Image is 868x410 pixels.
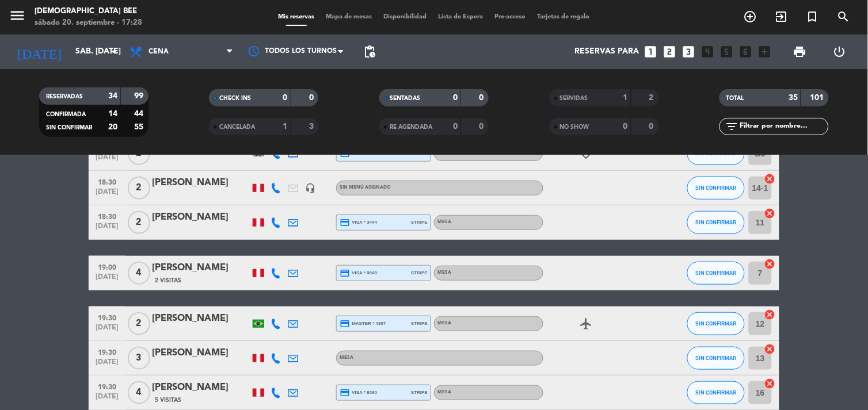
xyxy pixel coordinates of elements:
i: looks_two [663,44,677,59]
span: CONFIRMADA [46,112,86,117]
span: visa * 0845 [340,268,377,278]
i: arrow_drop_down [107,45,121,59]
span: 5 Visitas [155,396,181,405]
span: NO SHOW [560,124,589,130]
strong: 1 [623,94,628,102]
i: looks_6 [738,44,753,59]
strong: 0 [283,94,288,102]
span: [DATE] [93,188,121,201]
span: 3 [128,347,150,370]
span: 4 [128,262,150,285]
input: Filtrar por nombre... [739,120,828,133]
span: Reservas para [575,47,639,56]
span: RESERVADAS [46,94,83,99]
span: TOTAL [726,95,744,101]
span: Mesa [340,355,353,360]
span: 2 [128,177,150,200]
span: Mis reservas [273,14,321,20]
button: SIN CONFIRMAR [687,381,745,404]
i: cancel [764,378,776,389]
strong: 44 [134,110,146,118]
div: LOG OUT [820,35,859,69]
strong: 101 [810,94,827,102]
span: SIN CONFIRMAR [696,185,737,191]
i: menu [9,7,26,24]
strong: 1 [283,122,288,131]
i: add_box [757,44,772,59]
i: power_settings_new [833,45,847,59]
span: 2 [128,312,150,335]
strong: 0 [453,94,458,102]
span: 2 [128,211,150,234]
span: pending_actions [363,45,376,59]
span: Mapa de mesas [321,14,378,20]
strong: 2 [649,94,656,102]
span: SIN CONFIRMAR [696,389,737,396]
i: airplanemode_active [580,317,593,331]
div: [PERSON_NAME] [152,210,250,225]
span: [DATE] [93,154,121,167]
span: Lista de Espera [433,14,489,20]
i: credit_card [340,319,350,329]
strong: 34 [108,92,117,100]
button: SIN CONFIRMAR [687,347,745,370]
i: add_circle_outline [744,10,757,24]
i: turned_in_not [806,10,820,24]
span: Sin menú asignado [340,185,391,190]
span: SERVIDAS [560,95,588,101]
i: looks_3 [682,44,696,59]
span: [DATE] [93,393,121,406]
strong: 35 [789,94,798,102]
span: SIN CONFIRMAR [696,320,737,327]
span: 18:30 [93,175,121,188]
i: credit_card [340,388,350,398]
span: stripe [411,389,428,396]
div: sábado 20. septiembre - 17:28 [35,17,142,29]
span: [DATE] [93,324,121,337]
i: looks_5 [719,44,734,59]
strong: 0 [623,122,628,131]
i: cancel [764,343,776,355]
span: Disponibilidad [378,14,433,20]
strong: 0 [479,94,486,102]
span: SIN CONFIRMAR [46,125,92,131]
button: SIN CONFIRMAR [687,262,745,285]
span: SIN CONFIRMAR [696,355,737,361]
span: Mesa [437,321,451,325]
strong: 55 [134,123,146,131]
span: SIN CONFIRMAR [696,270,737,276]
div: [PERSON_NAME] [152,175,250,190]
i: cancel [764,258,776,270]
div: [PERSON_NAME] [152,380,250,395]
i: credit_card [340,217,350,228]
span: stripe [411,320,428,327]
span: [DATE] [93,273,121,286]
strong: 14 [108,110,117,118]
i: looks_4 [701,44,715,59]
strong: 99 [134,92,146,100]
strong: 0 [309,94,316,102]
i: cancel [764,309,776,320]
strong: 0 [649,122,656,131]
span: 19:30 [93,345,121,358]
span: 18:30 [93,209,121,223]
i: filter_list [725,120,739,133]
i: cancel [764,173,776,185]
span: 2 Visitas [155,276,181,285]
span: SIN CONFIRMAR [696,219,737,225]
div: [PERSON_NAME] [152,311,250,326]
span: RE AGENDADA [390,124,432,130]
strong: 0 [479,122,486,131]
span: visa * 3444 [340,217,377,228]
span: 19:30 [93,311,121,324]
span: visa * 8090 [340,388,377,398]
span: Barra [437,151,453,155]
span: Cena [149,48,169,56]
span: Tarjetas de regalo [532,14,596,20]
span: master * 4307 [340,319,386,329]
div: [DEMOGRAPHIC_DATA] Bee [35,6,142,17]
strong: 20 [108,123,117,131]
span: Pre-acceso [489,14,532,20]
button: SIN CONFIRMAR [687,312,745,335]
button: menu [9,7,26,28]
